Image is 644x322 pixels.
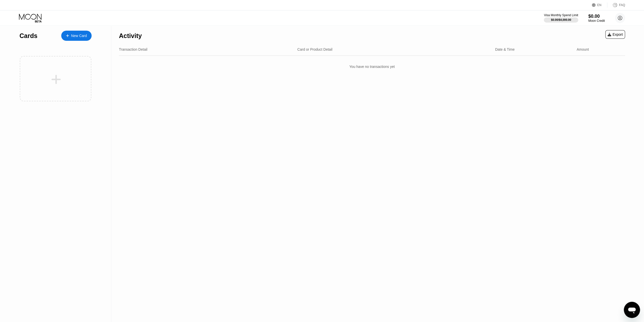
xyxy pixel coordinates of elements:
div: New Card [71,34,87,38]
div: $0.00Moon Credit [588,14,605,23]
div: You have no transactions yet [119,60,625,74]
div: $0.00 / $4,000.00 [551,18,571,21]
div: Export [608,32,623,36]
div: Moon Credit [588,19,605,23]
div: Visa Monthly Spend Limit [544,13,578,17]
div: Export [605,30,625,39]
div: Visa Monthly Spend Limit$0.00/$4,000.00 [544,13,578,23]
div: Amount [577,47,589,51]
iframe: Кнопка запуска окна обмена сообщениями [624,302,640,318]
div: Card or Product Detail [297,47,333,51]
div: Cards [19,32,37,40]
div: Transaction Detail [119,47,147,51]
div: FAQ [619,3,625,7]
div: Date & Time [495,47,514,51]
div: EN [592,3,607,8]
div: New Card [61,31,92,41]
div: FAQ [607,3,625,8]
div: $0.00 [588,14,605,19]
div: Activity [119,32,142,40]
div: EN [597,3,601,7]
